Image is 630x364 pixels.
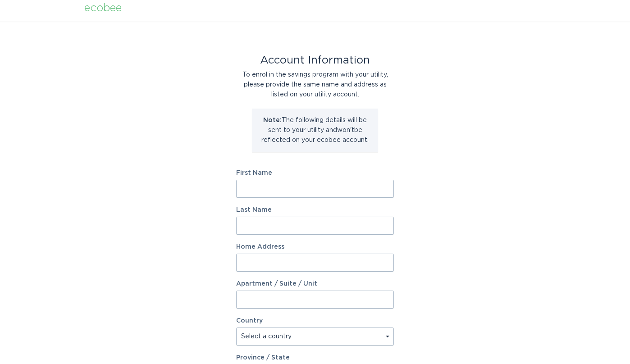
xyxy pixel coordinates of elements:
strong: Note: [263,117,282,123]
label: Apartment / Suite / Unit [236,281,394,287]
label: First Name [236,170,394,176]
div: ecobee [84,3,122,13]
label: Home Address [236,244,394,250]
p: The following details will be sent to your utility and won't be reflected on your ecobee account. [259,115,371,145]
label: Province / State [236,355,290,361]
label: Country [236,318,263,324]
div: To enrol in the savings program with your utility, please provide the same name and address as li... [236,70,394,100]
div: Account Information [236,55,394,65]
label: Last Name [236,207,394,213]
